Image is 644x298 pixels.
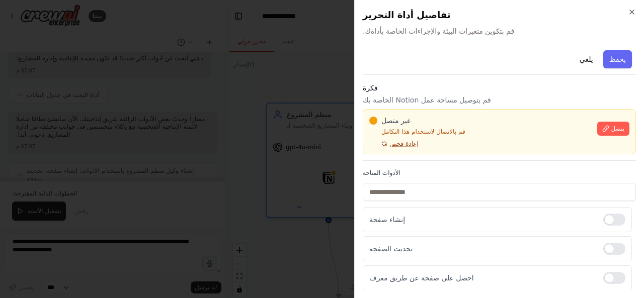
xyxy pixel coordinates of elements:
font: قم بتكوين متغيرات البيئة والإجراءات الخاصة بأداةك. [363,27,514,35]
button: إعادة فحص [369,140,419,148]
font: قم بالاتصال لاستخدام هذا التكامل [381,128,465,135]
font: يتصل [611,125,624,132]
font: إعادة فحص [389,140,419,147]
font: فكرة [363,84,377,92]
font: الأدوات المتاحة [363,169,400,176]
font: يلغي [580,55,593,63]
font: قم بتوصيل مساحة عمل Notion الخاصة بك [363,96,491,104]
button: يحفظ [603,50,632,68]
font: إنشاء صفحة [369,216,405,224]
font: تحديث الصفحة [369,245,413,253]
font: احصل على صفحة عن طريق معرف [369,274,474,282]
button: يتصل [597,122,629,136]
button: يلغي [574,50,599,68]
font: يحفظ [609,55,626,63]
font: تفاصيل أداة التحرير [363,10,450,20]
font: غير متصل [381,117,411,125]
